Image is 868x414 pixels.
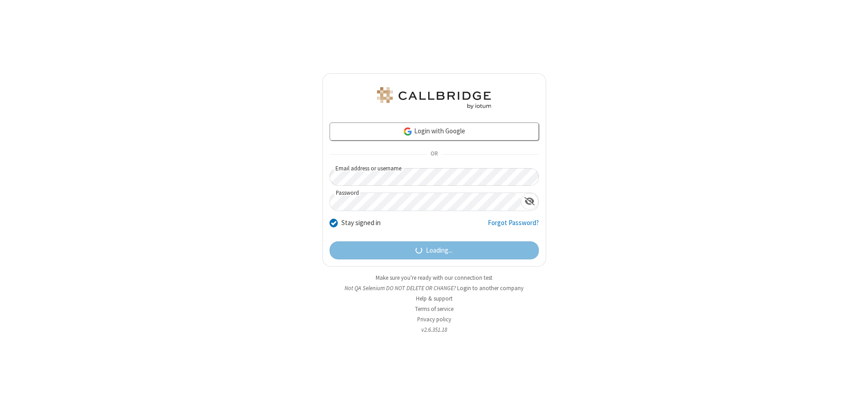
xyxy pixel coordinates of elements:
input: Email address or username [330,168,539,186]
button: Login to another company [457,284,524,292]
div: Show password [521,193,538,210]
a: Privacy policy [417,315,451,323]
li: Not QA Selenium DO NOT DELETE OR CHANGE? [322,284,546,292]
span: OR [427,148,441,161]
li: v2.6.351.18 [322,325,546,334]
a: Forgot Password? [488,218,539,235]
button: Loading... [330,241,539,259]
a: Terms of service [415,305,453,313]
label: Stay signed in [341,218,381,228]
a: Make sure you're ready with our connection test [376,274,492,282]
img: QA Selenium DO NOT DELETE OR CHANGE [375,87,493,109]
span: Loading... [426,245,453,256]
a: Help & support [416,295,453,302]
input: Password [330,193,521,211]
a: Login with Google [330,122,539,141]
iframe: Chat [845,390,861,408]
img: google-icon.png [403,127,413,136]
